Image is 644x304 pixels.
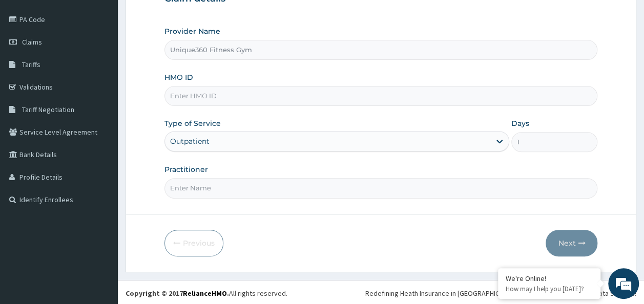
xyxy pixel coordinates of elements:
[506,274,593,283] div: We're Online!
[183,289,227,298] a: RelianceHMO
[164,86,598,106] input: Enter HMO ID
[365,288,636,298] div: Redefining Heath Insurance in [GEOGRAPHIC_DATA] using Telemedicine and Data Science!
[506,285,593,293] p: How may I help you today?
[164,164,208,175] label: Practitioner
[164,230,223,256] button: Previous
[22,105,74,114] span: Tariff Negotiation
[164,178,598,198] input: Enter Name
[164,26,220,36] label: Provider Name
[22,37,42,47] span: Claims
[164,72,193,82] label: HMO ID
[168,5,193,30] div: Minimize live chat window
[59,89,141,192] span: We're online!
[19,51,41,77] img: d_794563401_company_1708531726252_794563401
[511,118,529,128] label: Days
[5,199,195,234] textarea: Type your message and hit 'Enter'
[53,57,172,71] div: Chat with us now
[22,60,40,69] span: Tariffs
[546,230,597,256] button: Next
[164,118,221,128] label: Type of Service
[126,289,229,298] strong: Copyright © 2017 .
